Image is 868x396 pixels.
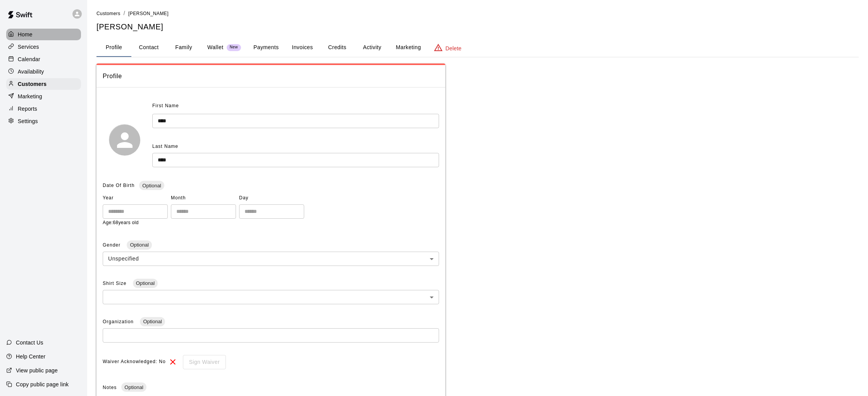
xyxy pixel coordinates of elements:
a: Customers [6,78,81,90]
button: Credits [320,38,355,57]
p: Reports [18,105,37,113]
div: To sign waivers in admin, this feature must be enabled in general settings [177,355,226,369]
p: Settings [18,117,38,125]
span: Day [239,192,304,204]
a: Home [6,29,81,40]
p: Contact Us [16,339,43,346]
p: Customers [18,80,46,88]
p: Home [18,31,33,38]
button: Family [166,38,201,57]
h5: [PERSON_NAME] [96,22,859,32]
button: Payments [247,38,285,57]
nav: breadcrumb [96,9,859,18]
a: Customers [96,10,121,16]
span: Notes [103,385,117,390]
span: Organization [103,319,135,324]
button: Contact [131,38,166,57]
p: Calendar [18,55,40,63]
li: / [124,9,125,17]
span: First Name [152,100,179,112]
p: Availability [18,68,44,75]
a: Calendar [6,53,81,65]
span: Profile [103,71,439,81]
p: Help Center [16,353,45,360]
span: Customers [96,11,121,16]
span: Last Name [152,144,178,149]
span: New [227,45,241,50]
span: Optional [133,280,158,286]
span: Optional [127,242,152,248]
p: Marketing [18,93,42,100]
span: Gender [103,242,122,248]
span: Shirt Size [103,281,128,286]
a: Services [6,41,81,53]
p: Services [18,43,39,51]
a: Settings [6,115,81,127]
button: Marketing [389,38,427,57]
span: Waiver Acknowledged: No [103,356,166,368]
div: Unspecified [103,252,439,266]
span: Date Of Birth [103,183,134,188]
p: View public page [16,367,58,374]
span: Optional [140,319,165,324]
a: Availability [6,66,81,77]
p: Delete [446,45,462,52]
button: Invoices [285,38,320,57]
a: Marketing [6,91,81,102]
span: Month [171,192,236,204]
button: Profile [96,38,131,57]
span: [PERSON_NAME] [128,11,169,16]
span: Age: 68 years old [103,220,139,225]
span: Optional [121,384,146,390]
a: Reports [6,103,81,115]
p: Copy public page link [16,381,69,388]
span: Year [103,192,168,204]
button: Activity [355,38,389,57]
p: Wallet [207,43,224,51]
div: basic tabs example [96,38,859,57]
span: Optional [139,183,164,189]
